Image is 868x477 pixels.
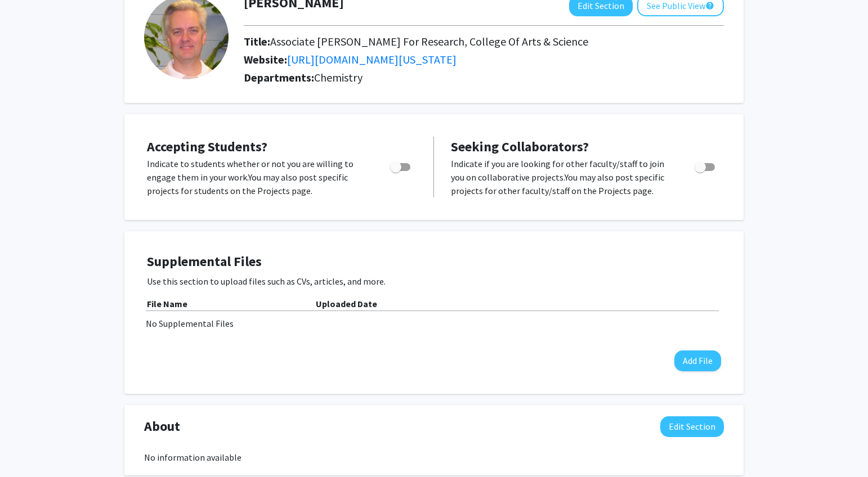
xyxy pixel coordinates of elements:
h2: Website: [244,53,724,66]
div: Toggle [386,157,417,174]
div: No information available [144,451,724,464]
p: Use this section to upload files such as CVs, articles, and more. [147,274,721,288]
button: Edit About [660,416,724,437]
a: Opens in a new tab [287,52,457,66]
h2: Title: [244,35,724,48]
h2: Departments: [235,71,732,84]
iframe: Chat [8,426,48,469]
span: Accepting Students? [147,138,267,155]
b: Uploaded Date [316,298,377,309]
span: Chemistry [314,70,363,84]
b: File Name [147,298,187,309]
button: Add File [674,350,721,371]
div: Toggle [690,157,721,174]
span: Associate [PERSON_NAME] For Research, College Of Arts & Science [270,34,588,48]
p: Indicate to students whether or not you are willing to engage them in your work. You may also pos... [147,157,369,197]
p: Indicate if you are looking for other faculty/staff to join you on collaborative projects. You ma... [451,157,673,197]
h4: Supplemental Files [147,254,721,270]
span: About [144,416,180,436]
div: No Supplemental Files [146,317,722,330]
span: Seeking Collaborators? [451,138,589,155]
